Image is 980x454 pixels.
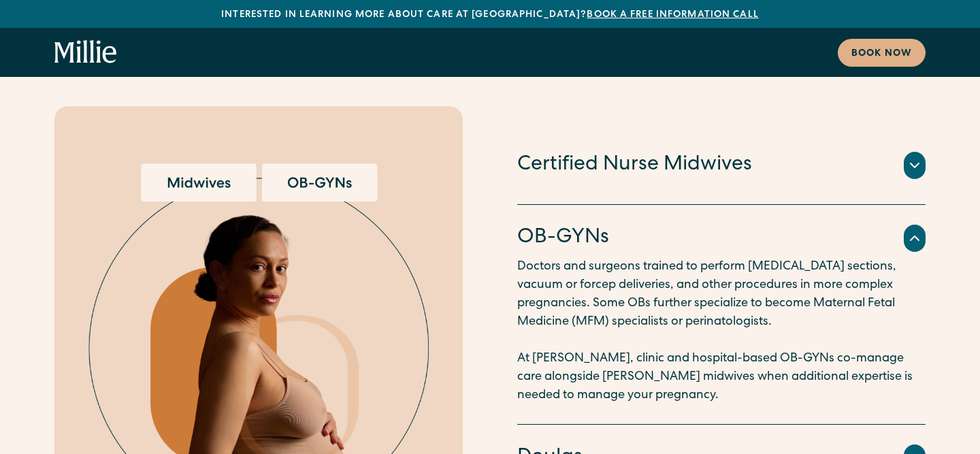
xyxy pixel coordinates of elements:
h4: OB-GYNs [517,224,609,253]
a: Book now [838,39,926,67]
a: home [54,40,117,65]
a: Book a free information call [587,10,758,20]
p: Doctors and surgeons trained to perform [MEDICAL_DATA] sections, vacuum or forcep deliveries, and... [517,258,926,405]
div: Book now [851,47,912,61]
h4: Certified Nurse Midwives [517,151,752,180]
